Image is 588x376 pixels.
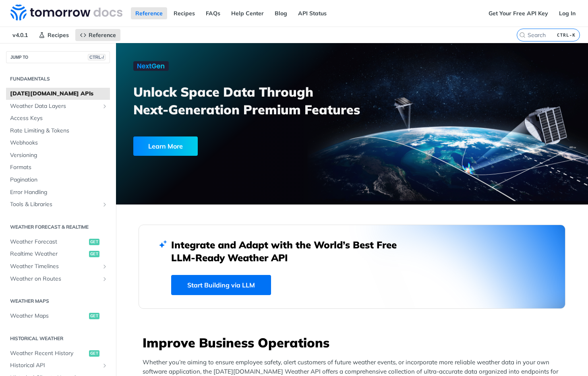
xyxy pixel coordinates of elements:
[75,29,120,41] a: Reference
[10,275,99,283] span: Weather on Routes
[294,7,331,19] a: API Status
[10,90,108,98] span: [DATE][DOMAIN_NAME] APIs
[6,75,110,83] h2: Fundamentals
[10,262,99,271] span: Weather Timelines
[10,188,108,196] span: Error Handling
[10,4,122,21] img: Tomorrow.io Weather API Docs
[133,136,198,156] div: Learn More
[89,239,99,245] span: get
[10,163,108,171] span: Formats
[34,29,73,41] a: Recipes
[6,112,110,124] a: Access Keys
[101,263,108,270] button: Show subpages for Weather Timelines
[171,238,409,264] h2: Integrate and Adapt with the World’s Best Free LLM-Ready Weather API
[270,7,292,19] a: Blog
[10,200,99,209] span: Tools & Libraries
[6,137,110,149] a: Webhooks
[8,29,32,41] span: v4.0.1
[10,312,87,320] span: Weather Maps
[6,347,110,359] a: Weather Recent Historyget
[6,335,110,342] h2: Historical Weather
[88,54,106,60] span: CTRL-/
[89,251,99,257] span: get
[10,238,87,246] span: Weather Forecast
[133,136,315,156] a: Learn More
[10,102,99,110] span: Weather Data Layers
[171,275,271,295] a: Start Building via LLM
[89,350,99,357] span: get
[484,7,553,19] a: Get Your Free API Key
[6,273,110,285] a: Weather on RoutesShow subpages for Weather on Routes
[6,149,110,161] a: Versioning
[6,248,110,260] a: Realtime Weatherget
[555,31,578,39] kbd: CTRL-K
[133,83,361,118] h3: Unlock Space Data Through Next-Generation Premium Features
[101,276,108,282] button: Show subpages for Weather on Routes
[519,32,526,38] svg: Search
[6,260,110,273] a: Weather TimelinesShow subpages for Weather Timelines
[6,310,110,322] a: Weather Mapsget
[101,201,108,208] button: Show subpages for Tools & Libraries
[6,186,110,198] a: Error Handling
[133,61,169,71] img: NextGen
[143,334,565,351] h3: Improve Business Operations
[6,198,110,211] a: Tools & LibrariesShow subpages for Tools & Libraries
[6,236,110,248] a: Weather Forecastget
[6,51,110,63] button: JUMP TOCTRL-/
[6,174,110,186] a: Pagination
[10,139,108,147] span: Webhooks
[6,161,110,174] a: Formats
[6,223,110,231] h2: Weather Forecast & realtime
[6,88,110,100] a: [DATE][DOMAIN_NAME] APIs
[131,7,167,19] a: Reference
[101,362,108,369] button: Show subpages for Historical API
[10,114,108,122] span: Access Keys
[6,297,110,305] h2: Weather Maps
[48,31,69,39] span: Recipes
[6,100,110,112] a: Weather Data LayersShow subpages for Weather Data Layers
[10,151,108,159] span: Versioning
[10,250,87,258] span: Realtime Weather
[10,176,108,184] span: Pagination
[89,313,99,319] span: get
[6,125,110,137] a: Rate Limiting & Tokens
[555,7,580,19] a: Log In
[10,362,99,370] span: Historical API
[10,349,87,357] span: Weather Recent History
[10,127,108,135] span: Rate Limiting & Tokens
[169,7,199,19] a: Recipes
[6,359,110,372] a: Historical APIShow subpages for Historical API
[101,103,108,109] button: Show subpages for Weather Data Layers
[201,7,225,19] a: FAQs
[227,7,268,19] a: Help Center
[89,31,116,39] span: Reference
